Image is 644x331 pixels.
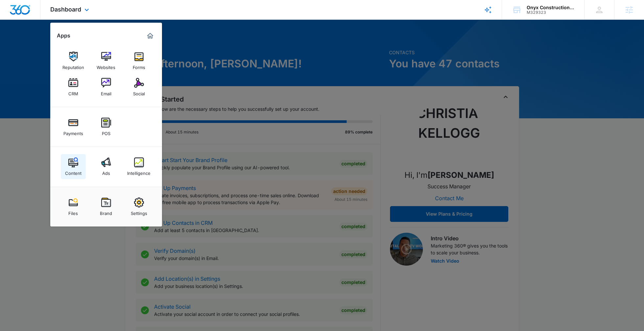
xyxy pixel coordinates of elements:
[11,17,16,22] img: website_grey.svg
[18,11,32,16] div: v 4.0.25
[126,194,151,219] a: Settings
[94,154,119,179] a: Ads
[102,167,110,176] div: Ads
[94,114,119,139] a: POS
[102,128,110,136] div: POS
[73,39,111,43] div: Keywords by Traffic
[65,167,81,176] div: Content
[127,167,150,176] div: Intelligence
[145,31,155,41] a: Marketing 360® Dashboard
[63,128,83,136] div: Payments
[62,61,84,70] div: Reputation
[133,61,145,70] div: Forms
[527,5,575,10] div: account name
[94,48,119,73] a: Websites
[126,154,151,179] a: Intelligence
[101,88,111,96] div: Email
[61,48,86,73] a: Reputation
[57,33,70,39] h2: Apps
[61,194,86,219] a: Files
[126,48,151,73] a: Forms
[527,10,575,15] div: account id
[100,207,112,216] div: Brand
[97,61,115,70] div: Websites
[133,88,145,96] div: Social
[94,194,119,219] a: Brand
[18,38,23,43] img: tab_domain_overview_orange.svg
[65,38,71,43] img: tab_keywords_by_traffic_grey.svg
[50,6,81,13] span: Dashboard
[126,75,151,100] a: Social
[68,207,78,216] div: Files
[17,17,72,22] div: Domain: [DOMAIN_NAME]
[61,75,86,100] a: CRM
[61,154,86,179] a: Content
[131,207,147,216] div: Settings
[11,11,16,16] img: logo_orange.svg
[94,75,119,100] a: Email
[68,88,78,96] div: CRM
[25,39,59,43] div: Domain Overview
[61,114,86,139] a: Payments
